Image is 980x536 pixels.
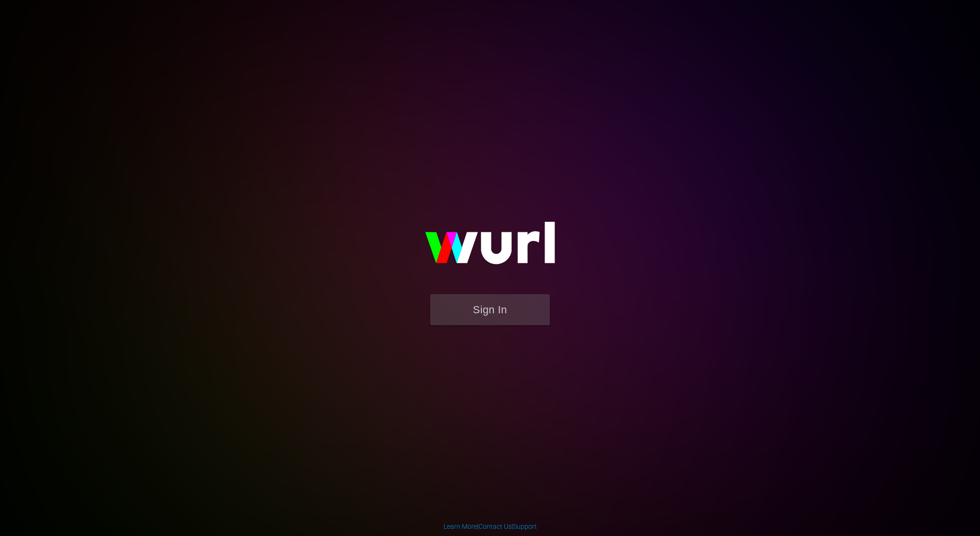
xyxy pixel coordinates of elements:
div: | | [444,522,537,531]
a: Support [513,523,537,530]
img: wurl-logo-on-black-223613ac3d8ba8fe6dc639794a292ebdb59501304c7dfd60c99c58986ef67473.svg [394,201,586,294]
a: Learn More [444,523,477,530]
a: Contact Us [479,523,512,530]
button: Sign In [430,294,550,325]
